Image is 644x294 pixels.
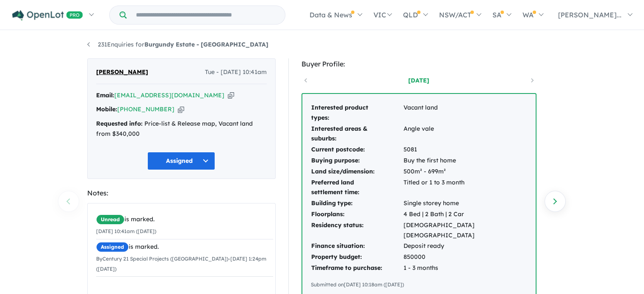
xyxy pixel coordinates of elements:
td: 1 - 3 months [403,263,527,274]
div: Price-list & Release map, Vacant land from $340,000 [96,119,267,139]
span: Unread [96,214,124,225]
td: Building type: [311,198,403,209]
strong: Email: [96,91,114,99]
td: Deposit ready [403,241,527,252]
td: 4 Bed | 2 Bath | 2 Car [403,209,527,220]
td: 850000 [403,252,527,263]
span: Assigned [96,242,129,252]
a: [EMAIL_ADDRESS][DOMAIN_NAME] [114,91,224,99]
a: [PHONE_NUMBER] [117,105,174,113]
td: Interested product types: [311,102,403,124]
strong: Requested info: [96,120,143,127]
button: Copy [228,91,234,100]
td: 5081 [403,144,527,155]
div: Notes: [87,187,276,199]
td: Finance situation: [311,241,403,252]
td: Floorplans: [311,209,403,220]
span: [PERSON_NAME]... [558,11,622,19]
td: Single storey home [403,198,527,209]
span: [PERSON_NAME] [96,67,148,77]
button: Assigned [147,152,215,170]
td: Buying purpose: [311,155,403,166]
td: [DEMOGRAPHIC_DATA] [DEMOGRAPHIC_DATA] [403,220,527,241]
td: Property budget: [311,252,403,263]
td: Timeframe to purchase: [311,263,403,274]
small: [DATE] 10:41am ([DATE]) [96,228,156,234]
td: Land size/dimension: [311,166,403,177]
strong: Burgundy Estate - [GEOGRAPHIC_DATA] [144,41,268,48]
td: Buy the first home [403,155,527,166]
td: Titled or 1 to 3 month [403,177,527,198]
small: By Century 21 Special Projects ([GEOGRAPHIC_DATA]) - [DATE] 1:24pm ([DATE]) [96,256,266,272]
td: Current postcode: [311,144,403,155]
input: Try estate name, suburb, builder or developer [128,6,283,24]
div: is marked. [96,214,273,225]
div: Submitted on [DATE] 10:18am ([DATE]) [311,280,527,289]
a: [DATE] [383,76,455,85]
span: Tue - [DATE] 10:41am [205,67,267,77]
img: Openlot PRO Logo White [12,10,83,21]
td: Residency status: [311,220,403,241]
div: is marked. [96,242,273,252]
td: Vacant land [403,102,527,124]
td: 500m² - 699m² [403,166,527,177]
td: Angle vale [403,124,527,145]
div: Buyer Profile: [301,58,536,70]
a: 231Enquiries forBurgundy Estate - [GEOGRAPHIC_DATA] [87,41,268,48]
strong: Mobile: [96,105,117,113]
td: Interested areas & suburbs: [311,124,403,145]
button: Copy [178,105,184,114]
nav: breadcrumb [87,40,557,50]
td: Preferred land settlement time: [311,177,403,198]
